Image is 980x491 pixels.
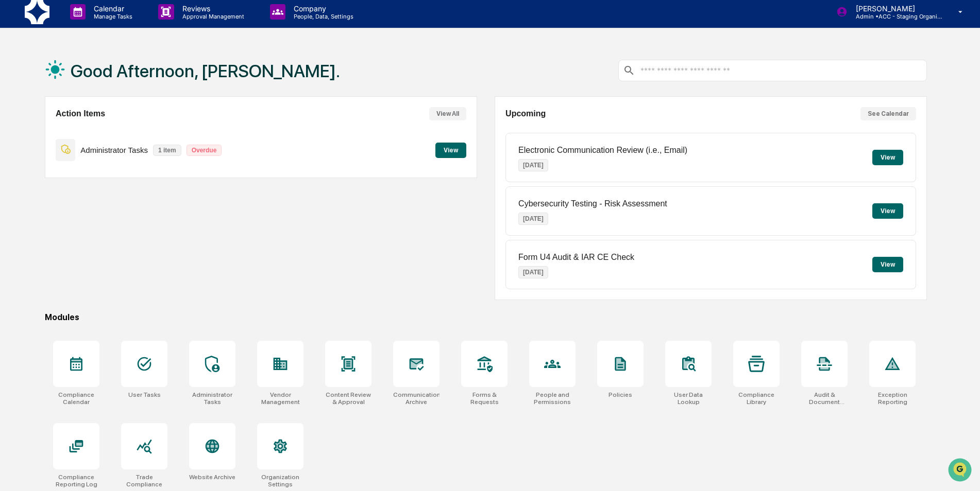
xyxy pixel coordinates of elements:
[733,391,780,406] div: Compliance Library
[86,4,138,13] p: Calendar
[435,145,466,154] a: View
[848,13,943,20] p: Admin • ACC - Staging Organization
[153,145,181,156] p: 1 item
[848,4,943,13] p: [PERSON_NAME]
[10,22,188,38] p: How can we help?
[53,474,99,488] div: Compliance Reporting Log
[665,391,712,406] div: User Data Lookup
[518,266,548,278] p: [DATE]
[860,107,916,120] button: See Calendar
[505,109,546,118] h2: Upcoming
[518,213,548,225] p: [DATE]
[518,159,548,171] p: [DATE]
[71,61,340,81] h1: Good Afternoon, [PERSON_NAME].
[189,474,235,481] div: Website Archive
[393,391,440,406] div: Communications Archive
[21,130,66,140] span: Preclearance
[174,13,249,20] p: Approval Management
[71,126,132,144] a: 🗄️Attestations
[6,145,69,164] a: 🔎Data Lookup
[10,131,19,139] div: 🖐️
[73,174,125,182] a: Powered byPylon
[609,391,632,398] div: Policies
[518,253,634,262] p: Form U4 Audit & IAR CE Check
[21,149,65,160] span: Data Lookup
[56,109,105,118] h2: Action Items
[257,474,303,488] div: Organization Settings
[121,474,167,488] div: Trade Compliance
[869,391,916,406] div: Exception Reporting
[947,457,975,485] iframe: Open customer support
[872,203,903,219] button: View
[872,257,903,272] button: View
[435,143,466,158] button: View
[325,391,371,406] div: Content Review & Approval
[518,199,667,208] p: Cybersecurity Testing - Risk Assessment
[35,89,130,97] div: We're available if you need us!
[85,130,128,140] span: Attestations
[285,4,359,13] p: Company
[10,79,29,97] img: 1746055101610-c473b297-6a78-478c-a979-82029cc54cd1
[285,13,359,20] p: People, Data, Settings
[189,391,235,406] div: Administrator Tasks
[174,4,249,13] p: Reviews
[75,131,83,139] div: 🗄️
[80,146,148,154] p: Administrator Tasks
[45,312,927,322] div: Modules
[872,150,903,165] button: View
[6,126,71,144] a: 🖐️Preclearance
[801,391,848,406] div: Audit & Document Logs
[187,145,222,156] p: Overdue
[53,391,99,406] div: Compliance Calendar
[257,391,303,406] div: Vendor Management
[175,82,188,94] button: Start new chat
[529,391,576,406] div: People and Permissions
[35,79,169,89] div: Start new chat
[10,150,19,159] div: 🔎
[128,391,161,398] div: User Tasks
[518,146,687,155] p: Electronic Communication Review (i.e., Email)
[86,13,138,20] p: Manage Tasks
[429,107,466,120] button: View All
[103,174,125,182] span: Pylon
[461,391,508,406] div: Forms & Requests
